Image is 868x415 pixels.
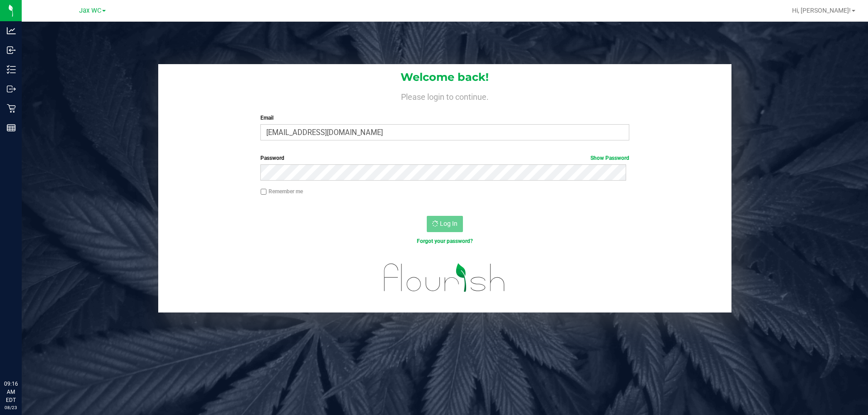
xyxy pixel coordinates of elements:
[7,104,16,113] inline-svg: Retail
[373,255,516,301] img: flourish_logo.svg
[792,7,851,14] span: Hi, [PERSON_NAME]!
[260,155,284,161] span: Password
[260,189,267,195] input: Remember me
[427,216,463,232] button: Log In
[260,187,303,196] label: Remember me
[158,71,731,83] h1: Welcome back!
[260,114,629,122] label: Email
[7,84,16,93] inline-svg: Outbound
[4,380,18,404] p: 09:16 AM EDT
[158,90,731,101] h4: Please login to continue.
[7,123,16,132] inline-svg: Reports
[7,46,16,55] inline-svg: Inbound
[79,7,101,14] span: Jax WC
[7,26,16,35] inline-svg: Analytics
[440,220,458,227] span: Log In
[4,404,18,411] p: 08/23
[417,238,473,244] a: Forgot your password?
[590,155,629,161] a: Show Password
[7,65,16,74] inline-svg: Inventory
